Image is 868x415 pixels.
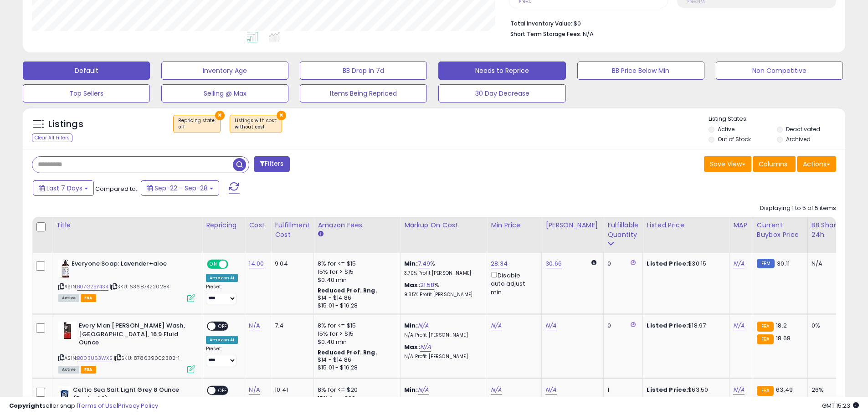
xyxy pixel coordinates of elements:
a: N/A [733,259,744,268]
span: Repricing state : [178,117,216,131]
span: 18.2 [776,321,787,330]
a: N/A [420,343,431,352]
b: Min: [404,321,418,330]
a: 14.00 [249,259,264,268]
a: N/A [249,385,260,395]
b: Reduced Prof. Rng. [318,287,377,294]
b: Every Man [PERSON_NAME] Wash, [GEOGRAPHIC_DATA], 16.9 Fluid Ounce [79,322,190,349]
a: 28.34 [491,259,508,268]
li: $0 [510,17,829,28]
small: FBA [757,386,774,396]
div: % [404,260,480,277]
label: Deactivated [786,125,820,133]
button: Top Sellers [23,84,150,102]
label: Active [718,125,734,133]
a: N/A [545,321,556,330]
div: 8% for <= $15 [318,322,393,330]
button: Filters [254,156,289,172]
div: Disable auto adjust min [491,270,534,297]
h5: Listings [48,118,83,131]
div: 1 [607,386,636,394]
small: FBM [757,259,775,268]
span: All listings currently available for purchase on Amazon [58,366,79,374]
a: N/A [418,385,429,395]
span: FBA [81,366,96,374]
div: Markup on Cost [404,220,483,230]
div: $18.97 [647,322,722,330]
span: All listings currently available for purchase on Amazon [58,294,79,302]
span: OFF [216,387,230,395]
span: OFF [216,323,230,330]
span: | SKU: 636874220284 [110,283,169,290]
a: Privacy Policy [118,401,158,410]
div: 26% [812,386,842,394]
i: Calculated using Dynamic Max Price. [591,260,596,266]
b: Everyone Soap: Lavender+aloe [72,260,182,271]
div: 7.4 [275,322,307,330]
b: Short Term Storage Fees: [510,30,581,38]
div: $14 - $14.86 [318,356,393,364]
label: Archived [786,135,811,143]
div: 8% for <= $20 [318,386,393,394]
div: Clear All Filters [32,133,72,142]
div: Fulfillment Cost [275,220,310,240]
button: Save View [704,156,751,172]
img: 313stP3EtWL._SL40_.jpg [58,322,77,340]
div: $14 - $14.86 [318,294,393,302]
a: B003U63WXS [77,354,113,362]
div: ASIN: [58,322,195,372]
a: Terms of Use [78,401,117,410]
div: Fulfillable Quantity [607,220,639,240]
small: FBA [757,322,774,332]
div: 0 [607,260,636,268]
button: Columns [753,156,796,172]
div: $0.40 min [318,276,393,284]
div: Preset: [206,284,238,304]
div: $30.15 [647,260,722,268]
div: 8% for <= $15 [318,260,393,268]
a: N/A [545,385,556,395]
div: % [404,281,480,298]
button: × [277,111,286,120]
div: 9.04 [275,260,307,268]
label: Out of Stock [718,135,751,143]
div: N/A [812,260,842,268]
a: 30.66 [545,259,562,268]
div: 15% for > $15 [318,330,393,338]
b: Listed Price: [647,321,688,330]
span: Columns [759,159,787,169]
span: 18.68 [776,334,791,343]
span: Compared to: [95,184,137,193]
button: Needs to Reprice [438,61,565,80]
b: Min: [404,259,418,268]
div: Displaying 1 to 5 of 5 items [760,204,836,213]
a: B07G2BY4S4 [77,283,108,291]
div: ASIN: [58,260,195,301]
div: Current Buybox Price [757,220,804,240]
div: $15.01 - $16.28 [318,302,393,310]
div: Min Price [491,220,538,230]
div: Amazon AI [206,336,238,344]
span: ON [208,261,219,268]
div: 15% for > $15 [318,268,393,276]
div: Cost [249,220,267,230]
a: N/A [733,385,744,395]
div: Amazon Fees [318,220,396,230]
p: 9.85% Profit [PERSON_NAME] [404,292,480,298]
button: Inventory Age [161,61,288,80]
b: Min: [404,385,418,394]
div: Repricing [206,220,241,230]
b: Celtic Sea Salt Light Grey 8 Ounce (Pack of 6) [73,386,184,405]
b: Max: [404,281,420,289]
span: 63.49 [776,385,793,394]
div: Amazon AI [206,274,238,282]
p: Listing States: [709,115,845,123]
b: Listed Price: [647,385,688,394]
button: Selling @ Max [161,84,288,102]
button: BB Drop in 7d [300,61,427,80]
div: Preset: [206,346,238,366]
span: 30.11 [777,259,790,268]
b: Max: [404,343,420,351]
a: N/A [491,385,502,395]
small: FBA [757,334,774,344]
